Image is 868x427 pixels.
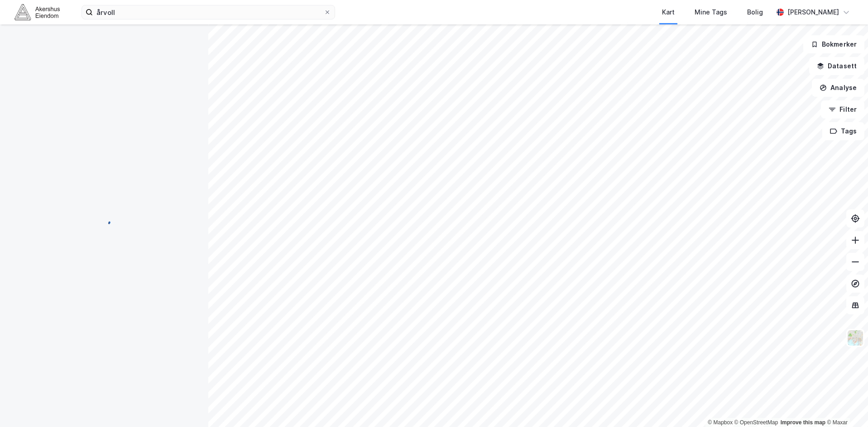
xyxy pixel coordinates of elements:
[803,35,864,53] button: Bokmerker
[662,7,675,18] div: Kart
[787,7,839,18] div: [PERSON_NAME]
[847,329,864,346] img: Z
[822,122,864,140] button: Tags
[14,4,60,20] img: akershus-eiendom-logo.9091f326c980b4bce74ccdd9f866810c.svg
[97,213,111,228] img: spinner.a6d8c91a73a9ac5275cf975e30b51cfb.svg
[93,5,324,19] input: Søk på adresse, matrikkel, gårdeiere, leietakere eller personer
[823,384,868,427] div: Kontrollprogram for chat
[747,7,763,18] div: Bolig
[781,419,825,426] a: Improve this map
[708,419,733,426] a: Mapbox
[823,384,868,427] iframe: Chat Widget
[809,57,864,75] button: Datasett
[734,419,778,426] a: OpenStreetMap
[812,79,864,97] button: Analyse
[821,100,864,119] button: Filter
[695,7,727,18] div: Mine Tags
